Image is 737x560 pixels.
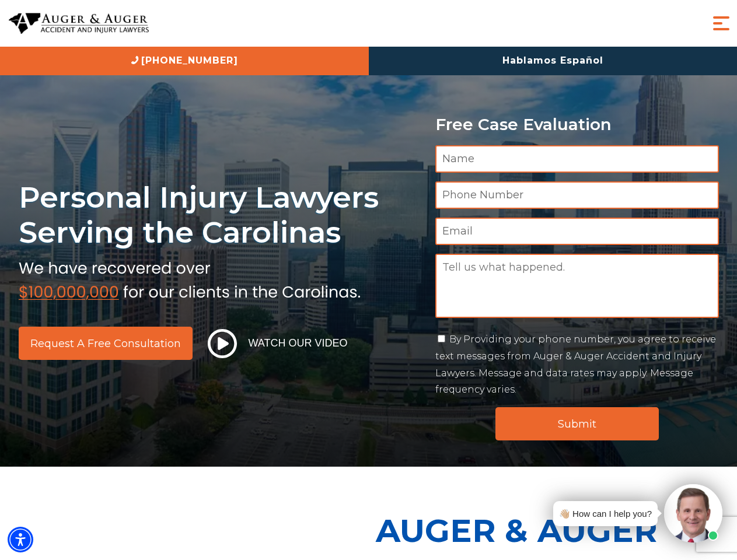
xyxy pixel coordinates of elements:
[559,506,652,521] div: 👋🏼 How can I help you?
[435,116,719,134] p: Free Case Evaluation
[19,327,193,360] a: Request a Free Consultation
[710,12,733,35] button: Menu
[435,334,716,395] label: By Providing your phone number, you agree to receive text messages from Auger & Auger Accident an...
[30,338,181,349] span: Request a Free Consultation
[204,328,351,359] button: Watch Our Video
[19,256,361,300] img: sub text
[435,218,719,245] input: Email
[8,527,33,552] div: Accessibility Menu
[376,502,731,559] p: Auger & Auger
[435,181,719,209] input: Phone Number
[664,484,722,542] img: Intaker widget Avatar
[19,180,421,250] h1: Personal Injury Lawyers Serving the Carolinas
[9,13,149,34] img: Auger & Auger Accident and Injury Lawyers Logo
[435,145,719,173] input: Name
[495,407,659,440] input: Submit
